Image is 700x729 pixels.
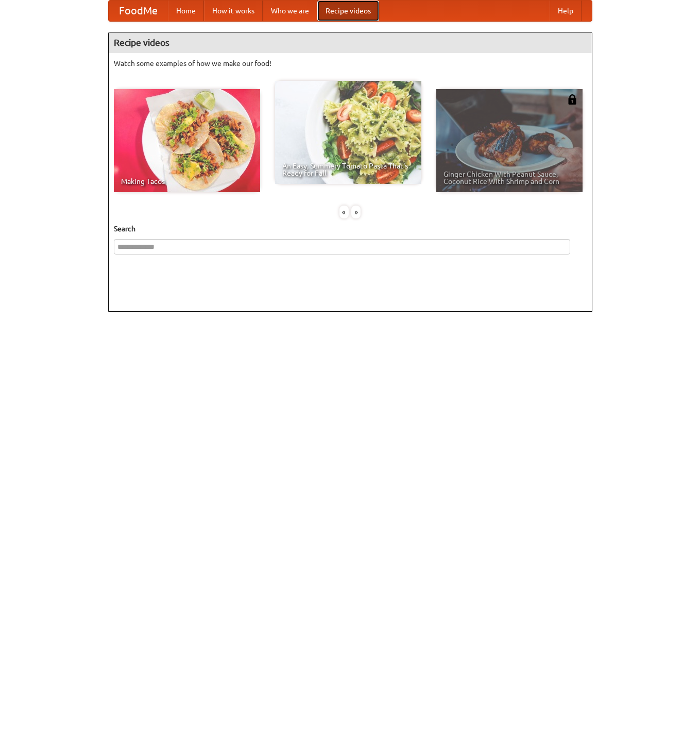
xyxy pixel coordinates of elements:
a: FoodMe [109,1,168,21]
div: » [351,206,361,218]
div: « [339,206,349,218]
a: How it works [204,1,263,21]
h5: Search [114,224,587,234]
a: Help [550,1,582,21]
a: Who we are [263,1,317,21]
a: Recipe videos [317,1,379,21]
span: An Easy, Summery Tomato Pasta That's Ready for Fall [282,162,414,177]
p: Watch some examples of how we make our food! [114,58,587,69]
span: Making Tacos [121,178,253,185]
a: An Easy, Summery Tomato Pasta That's Ready for Fall [275,81,421,184]
img: 483408.png [567,94,577,105]
a: Home [168,1,204,21]
h4: Recipe videos [109,32,592,53]
a: Making Tacos [114,89,260,192]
